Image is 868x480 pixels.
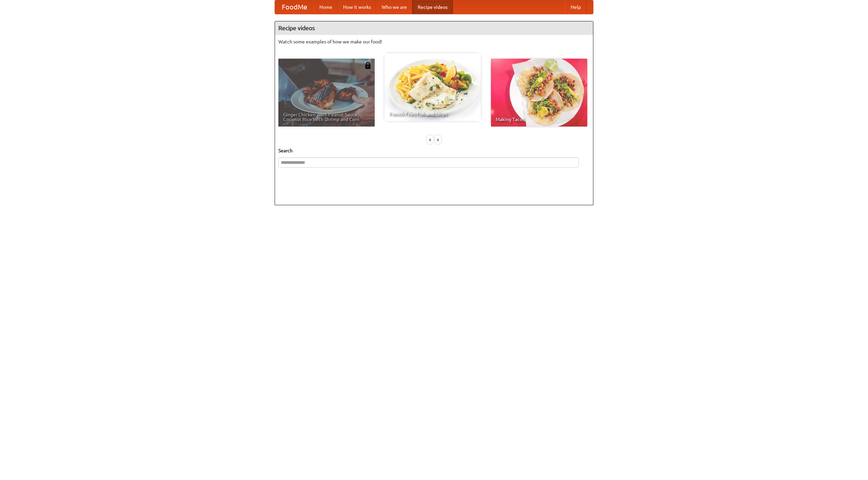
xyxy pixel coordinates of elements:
a: Recipe videos [412,0,453,14]
h4: Recipe videos [275,21,593,35]
a: Who we are [376,0,412,14]
a: French Fries Fish and Chips [384,53,481,121]
a: Help [565,0,586,14]
div: « [427,135,433,144]
a: FoodMe [275,0,314,14]
div: » [435,135,441,144]
p: Watch some examples of how we make our food! [278,38,590,45]
a: Home [314,0,338,14]
span: Making Tacos [496,117,583,122]
a: Making Tacos [491,59,587,127]
h5: Search [278,147,590,154]
span: French Fries Fish and Chips [389,112,476,116]
a: How it works [338,0,376,14]
img: 483408.png [364,62,371,69]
